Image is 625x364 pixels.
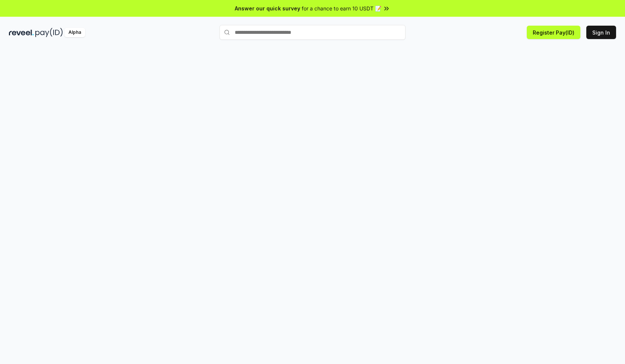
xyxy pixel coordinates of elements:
[9,28,34,37] img: reveel_dark
[302,4,381,12] span: for a chance to earn 10 USDT 📝
[64,28,85,37] div: Alpha
[527,26,580,39] button: Register Pay(ID)
[586,26,616,39] button: Sign In
[235,4,300,12] span: Answer our quick survey
[35,28,63,37] img: pay_id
